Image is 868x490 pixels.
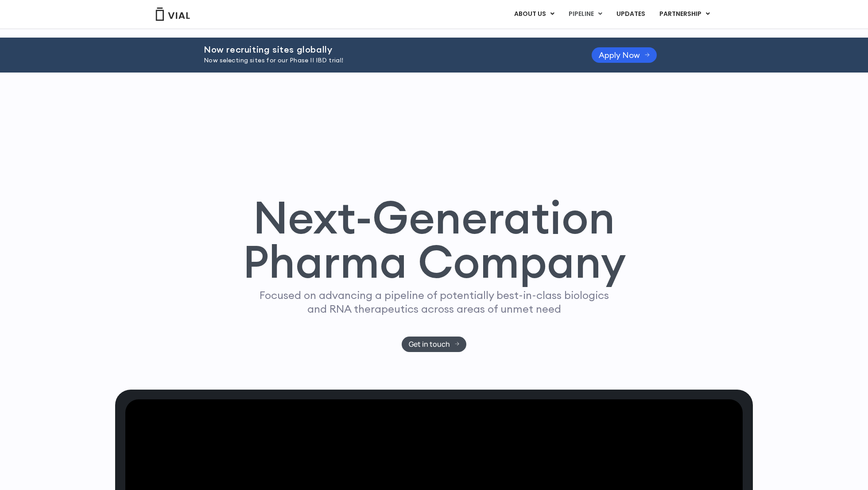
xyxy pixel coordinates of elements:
[592,47,657,63] a: Apply Now
[402,337,467,352] a: Get in touch
[256,288,612,316] p: Focused on advancing a pipeline of potentially best-in-class biologics and RNA therapeutics acros...
[652,7,717,22] a: PARTNERSHIPMenu Toggle
[507,7,561,22] a: ABOUT USMenu Toggle
[155,8,190,21] img: Vial Logo
[609,7,652,22] a: UPDATES
[599,52,640,58] span: Apply Now
[562,7,609,22] a: PIPELINEMenu Toggle
[242,195,626,284] h1: Next-Generation Pharma Company
[204,56,570,65] p: Now selecting sites for our Phase II IBD trial!
[409,341,450,348] span: Get in touch
[204,45,570,54] h2: Now recruiting sites globally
